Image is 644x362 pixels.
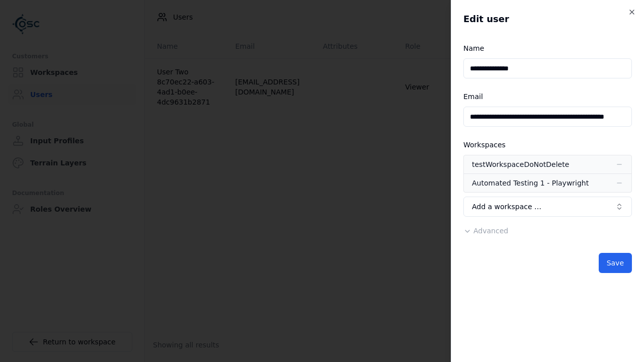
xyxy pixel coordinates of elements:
span: Add a workspace … [472,202,541,212]
span: Advanced [473,227,508,235]
label: Name [463,44,484,52]
div: Automated Testing 1 - Playwright [472,178,589,188]
h2: Edit user [463,12,632,26]
button: Advanced [463,226,508,236]
label: Email [463,93,483,101]
label: Workspaces [463,141,506,149]
div: testWorkspaceDoNotDelete [472,159,569,169]
button: Save [599,253,632,273]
